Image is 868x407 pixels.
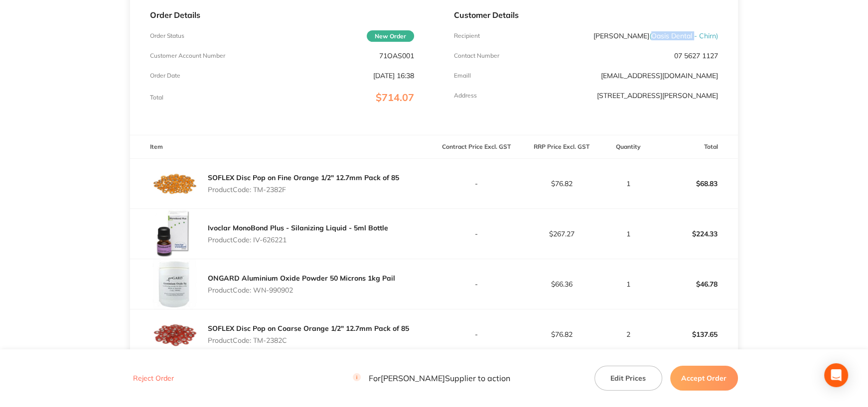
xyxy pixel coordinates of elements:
p: Product Code: TM-2382F [208,186,399,194]
p: $76.82 [520,180,604,188]
button: Reject Order [130,374,177,383]
p: 1 [604,230,652,238]
p: $224.33 [653,222,737,246]
div: Open Intercom Messenger [824,363,848,387]
p: Order Status [150,32,184,39]
p: Emaill [454,72,471,79]
th: Quantity [604,135,653,159]
th: Contract Price Excl. GST [434,135,519,159]
th: Total [653,135,738,159]
p: Customer Details [454,10,718,19]
p: Address [454,92,477,99]
p: Total [150,94,163,101]
button: Edit Prices [594,366,662,391]
p: Product Code: IV-626221 [208,236,388,244]
p: Order Date [150,72,180,79]
p: $66.36 [520,280,604,288]
img: dTI2em9ueA [150,209,200,259]
a: ONGARD Aluminium Oxide Powder 50 Microns 1kg Pail [208,274,395,283]
p: [STREET_ADDRESS][PERSON_NAME] [597,92,718,100]
p: Customer Account Number [150,52,225,59]
p: - [434,280,519,288]
a: SOFLEX Disc Pop on Coarse Orange 1/2" 12.7mm Pack of 85 [208,324,409,333]
p: 07 5627 1127 [674,52,718,60]
p: Product Code: TM-2382C [208,336,409,344]
th: RRP Price Excl. GST [519,135,604,159]
p: - [434,230,519,238]
p: Recipient [454,32,480,39]
p: $267.27 [520,230,604,238]
p: 71OAS001 [379,52,414,60]
p: 1 [604,180,652,188]
p: $46.78 [653,272,737,296]
p: - [434,180,519,188]
span: ( Oasis Dental - Chirn ) [649,31,718,40]
a: [EMAIL_ADDRESS][DOMAIN_NAME] [601,71,718,80]
span: New Order [367,30,414,42]
p: - [434,330,519,338]
p: $68.83 [653,172,737,196]
p: $137.65 [653,322,737,346]
p: For [PERSON_NAME] Supplier to action [353,374,510,383]
img: c3V1ODRpYg [150,159,200,208]
p: $76.82 [520,330,604,338]
p: 2 [604,330,652,338]
p: [PERSON_NAME] [593,32,718,40]
a: Ivoclar MonoBond Plus - Silanizing Liquid - 5ml Bottle [208,223,388,232]
p: [DATE] 16:38 [373,72,414,80]
a: SOFLEX Disc Pop on Fine Orange 1/2" 12.7mm Pack of 85 [208,173,399,182]
p: Product Code: WN-990902 [208,286,395,294]
span: $714.07 [376,91,414,103]
th: Item [130,135,434,159]
img: Z3did2lodQ [150,309,200,359]
p: 1 [604,280,652,288]
p: Contact Number [454,52,499,59]
img: cWhlMnFpZQ [150,259,200,309]
p: Order Details [150,10,414,19]
button: Accept Order [670,366,738,391]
